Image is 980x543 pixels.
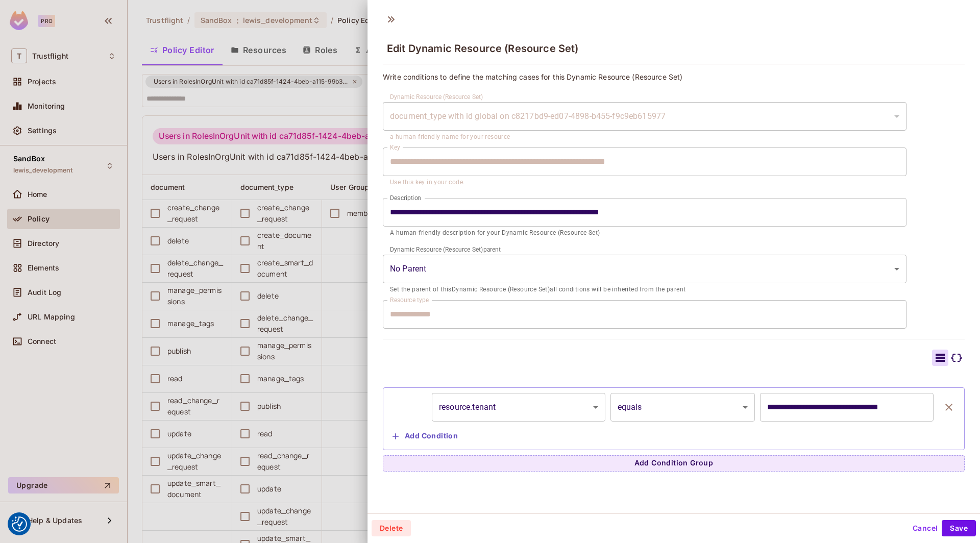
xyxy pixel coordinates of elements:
button: Cancel [909,520,942,536]
p: A human-friendly description for your Dynamic Resource (Resource Set) [390,228,899,238]
p: Set the parent of this Dynamic Resource (Resource Set) all conditions will be inherited from the ... [390,285,899,295]
p: Write conditions to define the matching cases for this Dynamic Resource (Resource Set) [383,72,965,82]
div: resource.tenant [432,393,605,422]
img: Revisit consent button [12,516,27,532]
div: equals [610,393,755,422]
div: Without label [383,255,906,283]
button: Add Condition [388,428,462,445]
label: Resource type [390,295,429,304]
button: Delete [372,520,411,536]
label: Description [390,193,421,202]
span: Edit Dynamic Resource (Resource Set) [387,42,578,55]
button: Consent Preferences [12,516,27,532]
p: a human-friendly name for your resource [390,132,899,142]
button: Save [942,520,976,536]
button: Add Condition Group [383,455,965,472]
label: Dynamic Resource (Resource Set) [390,92,483,101]
div: Without label [383,102,906,131]
label: Dynamic Resource (Resource Set) parent [390,245,501,254]
p: Use this key in your code. [390,178,899,188]
label: Key [390,143,400,152]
